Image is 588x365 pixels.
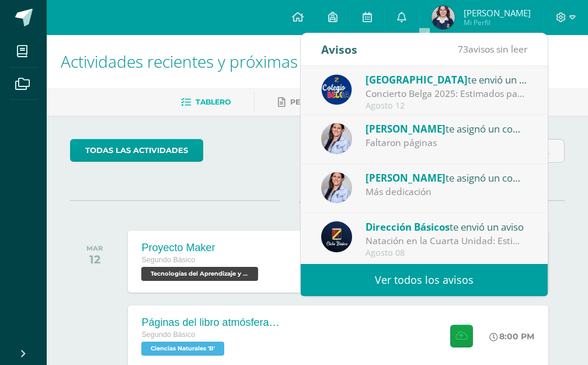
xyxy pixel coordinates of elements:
[464,7,531,19] span: [PERSON_NAME]
[196,98,231,106] span: Tablero
[141,267,258,281] span: Tecnologías del Aprendizaje y la Comunicación 'B'
[366,87,528,100] div: Concierto Belga 2025: Estimados padres y madres de familia: Les saludamos cordialmente deseando q...
[141,317,281,329] div: Páginas del libro atmósfera y equilibrio ecológico
[366,121,528,136] div: te asignó un comentario en 'Páginas del libro Evolución y selección natural' para 'Ciencias Natur...
[366,122,446,135] span: [PERSON_NAME]
[181,93,231,112] a: Tablero
[301,264,548,296] a: Ver todos los avisos
[366,234,528,248] div: Natación en la Cuarta Unidad: Estimados padres y madres de familia: Reciban un cordial saludo des...
[366,73,468,86] span: [GEOGRAPHIC_DATA]
[366,248,528,258] div: Agosto 08
[366,171,446,185] span: [PERSON_NAME]
[366,185,528,199] div: Más dedicación
[141,242,261,254] div: Proyecto Maker
[141,342,224,356] span: Ciencias Naturales 'B'
[366,101,528,111] div: Agosto 12
[366,72,528,87] div: te envió un aviso
[86,244,103,252] div: MAR
[141,331,195,339] span: Segundo Básico
[489,331,534,342] div: 8:00 PM
[290,98,390,106] span: Pendientes de entrega
[366,136,528,150] div: Faltaron páginas
[458,43,527,55] span: avisos sin leer
[61,50,298,72] span: Actividades recientes y próximas
[366,220,450,234] span: Dirección Básicos
[366,219,528,234] div: te envió un aviso
[86,252,103,266] div: 12
[321,172,352,203] img: aa878318b5e0e33103c298c3b86d4ee8.png
[141,256,195,264] span: Segundo Básico
[321,221,352,252] img: 0125c0eac4c50c44750533c4a7747585.png
[70,139,203,162] a: todas las Actividades
[366,170,528,185] div: te asignó un comentario en 'Turismo sostenible' para 'Ciencias Naturales'
[321,123,352,154] img: aa878318b5e0e33103c298c3b86d4ee8.png
[432,6,455,29] img: 849aadf8a0ed262548596e344b522165.png
[458,43,468,55] span: 73
[278,93,390,112] a: Pendientes de entrega
[321,33,357,65] div: Avisos
[321,74,352,105] img: 919ad801bb7643f6f997765cf4083301.png
[464,18,531,27] span: Mi Perfil
[280,195,355,206] span: AGOSTO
